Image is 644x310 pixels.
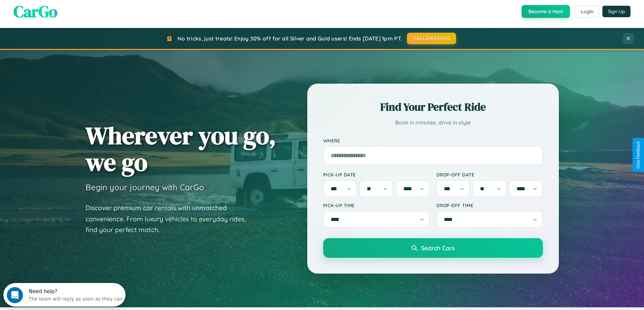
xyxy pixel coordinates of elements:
[323,100,543,114] h2: Find Your Perfect Ride
[3,283,125,307] iframe: Intercom live chat discovery launcher
[3,3,126,21] div: Open Intercom Messenger
[86,202,255,235] p: Discover premium car rentals with unmatched convenience. From luxury vehicles to everyday rides, ...
[421,244,455,252] span: Search Cars
[177,35,402,42] span: No tricks, just treats! Enjoy 30% off for all Silver and Gold users! Ends [DATE] 1pm PT.
[436,172,543,177] label: Drop-off Date
[602,6,630,17] button: Sign Up
[436,202,543,208] label: Drop-off Time
[14,0,57,23] span: CarGo
[7,287,23,303] iframe: Intercom live chat
[86,182,204,192] h3: Begin your journey with CarGo
[323,238,543,258] button: Search Cars
[323,138,543,143] label: Where
[636,141,641,169] div: Give Feedback
[407,33,456,44] button: HALLOWEEN30
[522,5,570,18] button: Become a Host
[323,202,430,208] label: Pick-up Time
[323,172,430,177] label: Pick-up Date
[323,118,543,128] p: Book in minutes, drive in style
[25,11,119,18] div: The team will reply as soon as they can
[25,6,119,11] div: Need help?
[86,122,276,175] h1: Wherever you go, we go
[575,5,599,18] button: Login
